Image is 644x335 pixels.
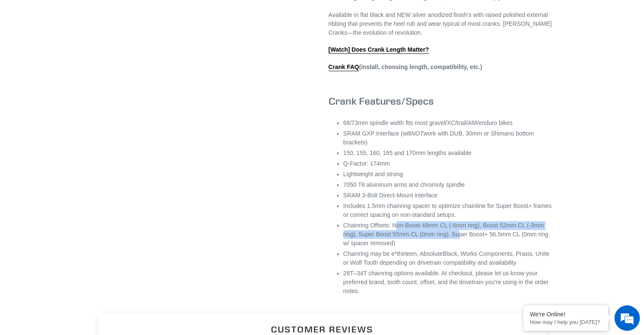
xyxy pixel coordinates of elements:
div: Chat with us now [57,47,155,58]
h3: Crank Features/Specs [329,95,553,107]
li: Includes 1.5mm chainring spacer to optimize chainline for Super Boost+ frames or correct spacing ... [343,202,553,219]
li: 150, 155, 160, 165 and 170mm lengths available [343,149,553,158]
div: Navigation go back [9,47,22,59]
li: Chainring Offsets: Non-Boost 49mm CL (-6mm ring), Boost 52mm CL (-3mm ring), Super Boost 55mm CL ... [343,221,553,248]
li: SRAM GXP Interface (will work with DUB, 30mm or Shimano bottom brackets) [343,129,553,147]
p: Available in flat black and NEW silver anodized finish's with raised polished external ribbing th... [329,11,553,37]
li: SRAM 3-Bolt Direct-Mount interface [343,191,553,200]
li: Lightweight and strong [343,170,553,179]
a: Crank FAQ [329,64,359,71]
li: Chainring may be e*thirteen, AbsoluteBlack, Works Components, Praxis, Unite or Wolf Tooth dependi... [343,249,553,267]
li: 68/73mm spindle width fits most gravel/XC/trail/AM/enduro bikes [343,119,553,127]
li: Q-Factor: 174mm [343,159,553,168]
div: We're Online! [530,311,602,318]
p: How may I help you today? [530,319,602,325]
li: 28T–34T chainring options available. At checkout, please let us know your preferred brand, tooth ... [343,269,553,296]
div: Minimize live chat window [139,4,159,25]
a: [Watch] Does Crank Length Matter? [329,46,429,54]
textarea: Type your message and hit 'Enter' [4,231,161,261]
img: d_696896380_company_1647369064580_696896380 [27,42,48,64]
em: NOT [411,130,424,137]
span: We're online! [49,107,117,192]
strong: (install, choosing length, compatibility, etc.) [329,64,482,71]
li: 7050 T6 aluminum arms and chromoly spindle [343,180,553,189]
